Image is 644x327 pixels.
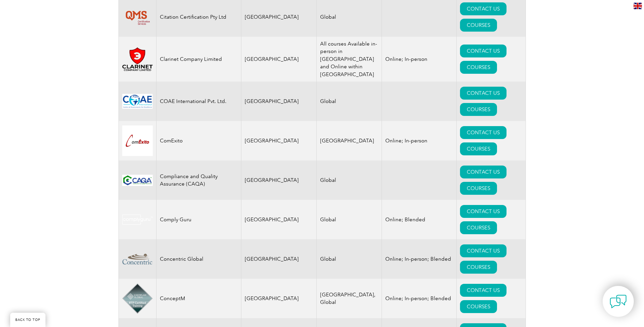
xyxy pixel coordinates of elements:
a: COURSES [460,261,497,274]
a: CONTACT US [460,45,507,57]
a: CONTACT US [460,166,507,178]
img: 4db1980e-d9a0-ee11-be37-00224893a058-logo.png [122,283,153,314]
td: Global [317,239,382,279]
img: 9c7b5f86-f5a0-ea11-a812-000d3ae11abd-logo.png [122,94,153,109]
td: [GEOGRAPHIC_DATA] [317,121,382,160]
td: [GEOGRAPHIC_DATA] [241,160,317,200]
a: COURSES [460,221,497,234]
a: CONTACT US [460,2,507,15]
img: 0008736f-6a85-ea11-a811-000d3ae11abd-logo.png [122,214,153,225]
td: Global [317,82,382,121]
td: Compliance and Quality Assurance (CAQA) [156,160,241,200]
a: BACK TO TOP [10,313,45,327]
td: [GEOGRAPHIC_DATA] [241,82,317,121]
img: db2924ac-d9bc-ea11-a814-000d3a79823d-logo.jpg [122,125,153,156]
td: ComExito [156,121,241,160]
td: [GEOGRAPHIC_DATA] [241,200,317,239]
td: Comply Guru [156,200,241,239]
img: 8f5c878c-f82f-f011-8c4d-000d3acaf2fb-logo.png [122,47,153,71]
td: Global [317,160,382,200]
td: Online; In-person; Blended [382,239,457,279]
img: 8f79303c-692d-ec11-b6e6-0022481838a2-logo.jpg [122,175,153,186]
img: en [633,3,642,9]
td: Online; In-person; Blended [382,279,457,318]
td: ConceptM [156,279,241,318]
a: CONTACT US [460,126,507,139]
td: [GEOGRAPHIC_DATA] [241,121,317,160]
img: 94b1e894-3e6f-eb11-a812-00224815377e-logo.png [122,5,153,29]
a: COURSES [460,142,497,155]
a: COURSES [460,182,497,195]
td: Clarinet Company Limited [156,37,241,82]
a: COURSES [460,19,497,32]
td: COAE International Pvt. Ltd. [156,82,241,121]
td: Concentric Global [156,239,241,279]
a: CONTACT US [460,87,507,100]
a: CONTACT US [460,205,507,218]
a: CONTACT US [460,244,507,257]
td: [GEOGRAPHIC_DATA] [241,37,317,82]
img: contact-chat.png [610,293,627,310]
td: [GEOGRAPHIC_DATA], Global [317,279,382,318]
td: Online; Blended [382,200,457,239]
a: COURSES [460,300,497,313]
td: Online; In-person [382,121,457,160]
a: COURSES [460,103,497,116]
td: Global [317,200,382,239]
img: 0538ab2e-7ebf-ec11-983f-002248d3b10e-logo.png [122,251,153,268]
a: CONTACT US [460,284,507,297]
td: [GEOGRAPHIC_DATA] [241,279,317,318]
a: COURSES [460,61,497,74]
td: Online; In-person [382,37,457,82]
td: [GEOGRAPHIC_DATA] [241,239,317,279]
td: All courses Available in-person in [GEOGRAPHIC_DATA] and Online within [GEOGRAPHIC_DATA] [317,37,382,82]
